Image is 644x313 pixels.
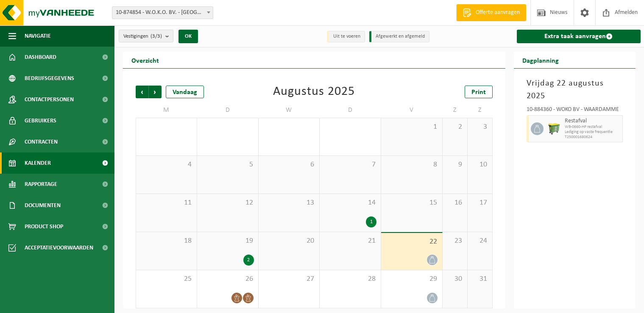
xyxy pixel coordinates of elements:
[447,274,463,284] span: 30
[263,274,315,284] span: 27
[112,6,213,19] span: 10-874854 - W.O.K.O. BV. - OOSTKAMP
[324,236,376,246] span: 21
[25,152,51,174] span: Kalender
[447,198,463,208] span: 16
[201,236,254,246] span: 19
[468,102,493,118] td: Z
[472,160,488,169] span: 10
[123,52,167,68] h2: Overzicht
[201,198,254,208] span: 12
[447,160,463,169] span: 9
[25,25,51,47] span: Navigatie
[25,174,57,195] span: Rapportage
[201,274,254,284] span: 26
[25,47,56,68] span: Dashboard
[369,31,429,42] li: Afgewerkt en afgemeld
[471,89,486,96] span: Print
[25,68,74,89] span: Bedrijfsgegevens
[472,274,488,284] span: 31
[517,30,641,43] a: Extra taak aanvragen
[548,122,560,135] img: WB-0660-HPE-GN-50
[385,198,438,208] span: 15
[324,274,376,284] span: 28
[565,118,620,125] span: Restafval
[327,31,365,42] li: Uit te voeren
[136,86,148,98] span: Vorige
[385,122,438,132] span: 1
[201,160,254,169] span: 5
[25,89,74,110] span: Contactpersonen
[140,236,192,246] span: 18
[381,102,443,118] td: V
[447,122,463,132] span: 2
[197,102,259,118] td: D
[527,107,623,115] div: 10-884360 - WOKO BV - WAARDAMME
[25,237,93,258] span: Acceptatievoorwaarden
[263,160,315,169] span: 6
[385,237,438,247] span: 22
[385,274,438,284] span: 29
[112,7,213,19] span: 10-874854 - W.O.K.O. BV. - OOSTKAMP
[25,110,56,131] span: Gebruikers
[178,30,198,43] button: OK
[259,102,320,118] td: W
[565,125,620,130] span: WB-0660-HP restafval
[443,102,468,118] td: Z
[140,274,192,284] span: 25
[366,216,376,227] div: 1
[243,255,254,266] div: 2
[565,130,620,135] span: Lediging op vaste frequentie
[119,30,173,42] button: Vestigingen(3/3)
[514,52,567,68] h2: Dagplanning
[25,131,58,152] span: Contracten
[474,8,522,17] span: Offerte aanvragen
[263,198,315,208] span: 13
[472,198,488,208] span: 17
[320,102,381,118] td: D
[385,160,438,169] span: 8
[472,122,488,132] span: 3
[140,160,192,169] span: 4
[456,4,526,21] a: Offerte aanvragen
[565,135,620,140] span: T250001680624
[465,86,493,98] a: Print
[263,236,315,246] span: 20
[447,236,463,246] span: 23
[472,236,488,246] span: 24
[151,33,162,39] count: (3/3)
[527,77,623,102] h3: Vrijdag 22 augustus 2025
[25,195,61,216] span: Documenten
[140,198,192,208] span: 11
[166,86,204,98] div: Vandaag
[273,86,355,98] div: Augustus 2025
[324,160,376,169] span: 7
[123,30,162,43] span: Vestigingen
[136,102,197,118] td: M
[25,216,63,237] span: Product Shop
[149,86,162,98] span: Volgende
[324,198,376,208] span: 14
